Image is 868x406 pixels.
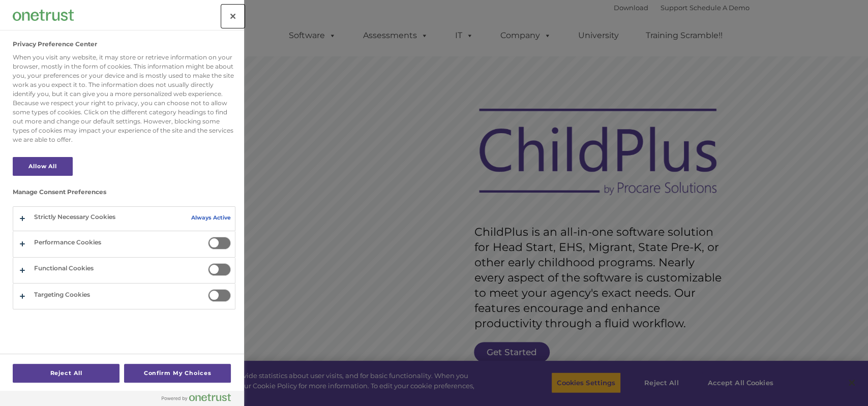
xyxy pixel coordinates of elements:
[162,393,239,406] a: Powered by OneTrust Opens in a new Tab
[162,393,231,401] img: Powered by OneTrust Opens in a new Tab
[13,53,235,144] div: When you visit any website, it may store or retrieve information on your browser, mostly in the f...
[13,10,74,20] img: Company Logo
[13,189,235,201] h3: Manage Consent Preferences
[13,41,97,48] h2: Privacy Preference Center
[13,5,74,25] div: Company Logo
[13,157,73,176] button: Allow All
[124,364,231,383] button: Confirm My Choices
[13,364,119,383] button: Reject All
[222,5,244,27] button: Close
